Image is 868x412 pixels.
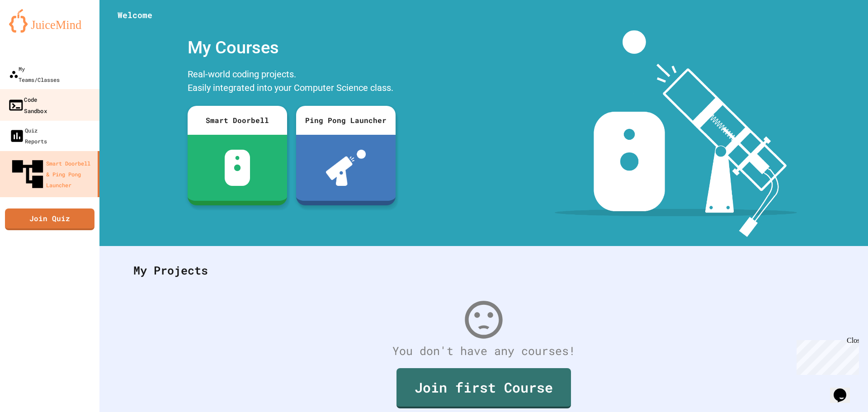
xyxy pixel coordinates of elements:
div: You don't have any courses! [124,342,843,360]
img: logo-orange.svg [9,9,90,33]
iframe: chat widget [830,376,859,403]
a: Join first Course [396,368,571,408]
div: Smart Doorbell [188,106,287,135]
div: My Projects [124,253,843,288]
div: Code Sandbox [8,94,47,116]
img: banner-image-my-projects.png [555,30,797,237]
div: Smart Doorbell & Ping Pong Launcher [9,156,94,193]
div: Quiz Reports [9,125,47,147]
iframe: chat widget [793,336,859,375]
div: Ping Pong Launcher [296,106,396,135]
div: Chat with us now!Close [4,4,62,57]
div: My Courses [183,30,400,65]
a: Join Quiz [5,208,94,230]
img: ppl-with-ball.png [326,150,366,186]
div: Real-world coding projects. Easily integrated into your Computer Science class. [183,65,400,99]
div: My Teams/Classes [9,63,60,85]
img: sdb-white.svg [225,150,250,186]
